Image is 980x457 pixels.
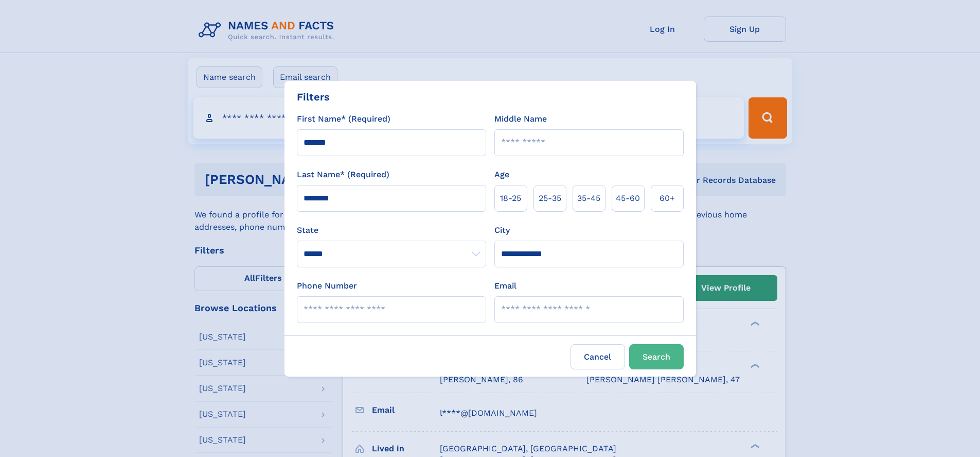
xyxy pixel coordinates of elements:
[297,168,389,181] label: Last Name* (Required)
[494,224,510,236] label: City
[571,344,625,369] label: Cancel
[616,192,640,205] span: 45‑60
[297,113,390,125] label: First Name* (Required)
[494,168,509,181] label: Age
[494,113,547,125] label: Middle Name
[539,192,561,205] span: 25‑35
[297,89,330,105] div: Filters
[500,192,521,205] span: 18‑25
[629,344,684,369] button: Search
[660,192,675,205] span: 60+
[494,280,516,292] label: Email
[577,192,600,205] span: 35‑45
[297,280,357,292] label: Phone Number
[297,224,486,236] label: State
